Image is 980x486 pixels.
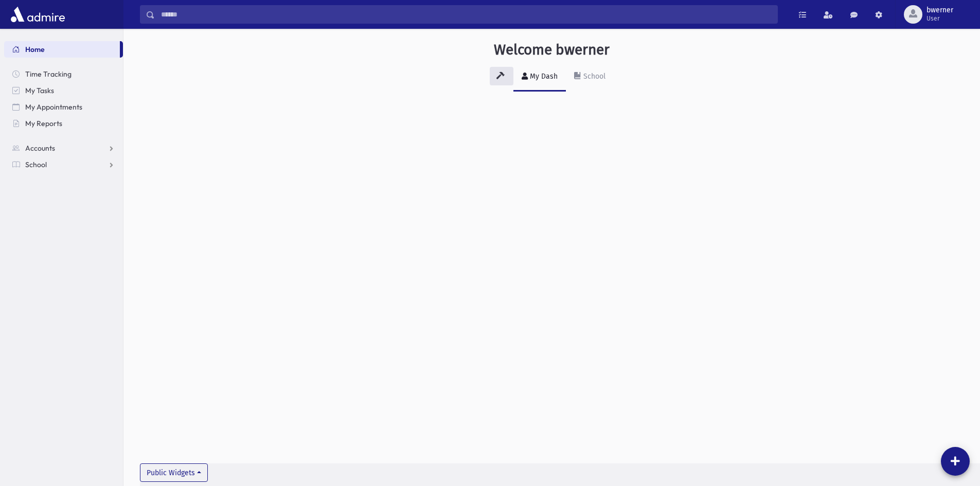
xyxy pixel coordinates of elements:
a: Accounts [4,140,123,156]
img: AdmirePro [8,4,67,25]
span: Accounts [25,143,55,153]
a: My Appointments [4,99,123,115]
span: Time Tracking [25,69,72,79]
a: Home [4,41,120,58]
span: My Tasks [25,86,54,95]
a: My Dash [513,63,566,92]
a: School [566,63,614,92]
a: School [4,156,123,173]
input: Search [155,5,777,24]
div: School [581,72,605,81]
a: Time Tracking [4,66,123,82]
a: My Tasks [4,82,123,99]
div: My Dash [528,72,558,81]
button: Public Widgets [140,463,208,482]
span: My Appointments [25,102,82,112]
span: User [926,14,953,23]
span: School [25,160,47,169]
span: Home [25,45,45,54]
h3: Welcome bwerner [494,41,610,59]
span: bwerner [926,6,953,14]
a: My Reports [4,115,123,132]
span: My Reports [25,119,62,128]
